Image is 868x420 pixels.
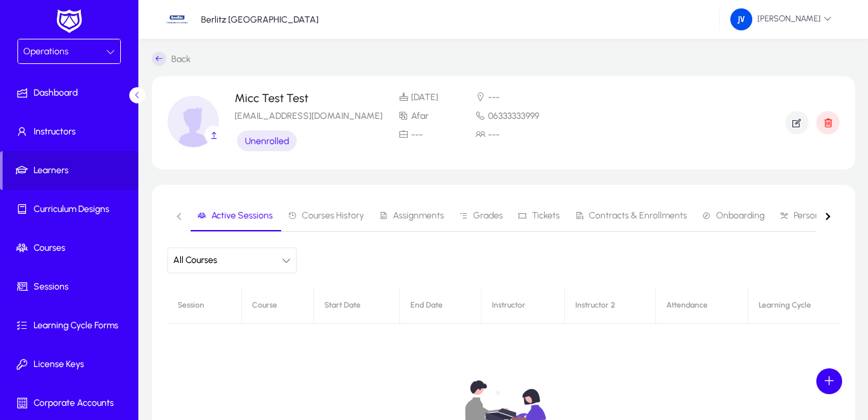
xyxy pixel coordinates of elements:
[245,136,289,147] span: Unenrolled
[716,211,765,220] span: Onboarding
[3,242,141,255] span: Courses
[23,46,69,57] span: Operations
[3,87,141,100] span: Dashboard
[3,125,141,138] span: Instructors
[3,268,141,306] a: Sessions
[3,190,141,229] a: Curriculum Designs
[235,110,383,123] p: [EMAIL_ADDRESS][DOMAIN_NAME]
[3,203,141,216] span: Curriculum Designs
[211,211,273,220] span: Active Sessions
[730,8,752,30] img: 162.png
[201,14,319,25] p: Berlitz [GEOGRAPHIC_DATA]
[488,129,500,140] span: ---
[393,211,444,220] span: Assignments
[3,345,141,384] a: License Keys
[720,8,842,31] button: [PERSON_NAME]
[3,229,141,268] a: Courses
[3,280,141,293] span: Sessions
[411,129,423,140] span: ---
[488,92,500,103] span: ---
[3,112,141,151] a: Instructors
[3,74,141,112] a: Dashboard
[589,211,687,220] span: Contracts & Enrollments
[3,164,138,177] span: Learners
[532,211,560,220] span: Tickets
[235,92,383,105] p: Micc Test Test
[152,52,191,66] a: Back
[411,110,429,121] span: Afar
[3,319,141,332] span: Learning Cycle Forms
[167,96,219,147] img: profile_image
[3,306,141,345] a: Learning Cycle Forms
[3,358,141,371] span: License Keys
[473,211,503,220] span: Grades
[411,92,438,103] span: [DATE]
[173,247,217,273] span: All Courses
[730,8,832,30] span: [PERSON_NAME]
[53,8,85,35] img: white-logo.png
[3,397,141,410] span: Corporate Accounts
[488,110,539,121] span: 06333333999
[165,7,189,32] img: 34.jpg
[302,211,364,220] span: Courses History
